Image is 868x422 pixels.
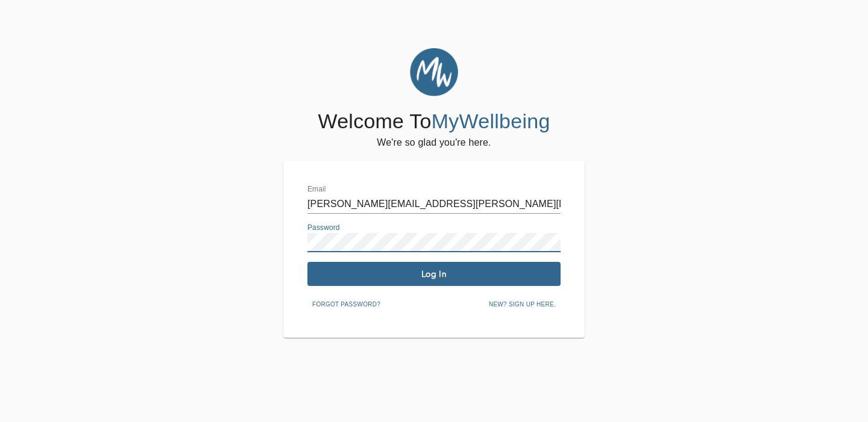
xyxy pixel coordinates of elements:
[312,268,556,280] span: Log In
[318,109,550,134] h4: Welcome To
[307,296,385,314] button: Forgot password?
[377,134,491,151] h6: We're so glad you're here.
[307,225,340,232] label: Password
[484,296,561,314] button: New? Sign up here.
[312,299,380,310] span: Forgot password?
[307,186,326,193] label: Email
[489,299,556,310] span: New? Sign up here.
[307,299,385,308] a: Forgot password?
[307,262,561,286] button: Log In
[432,110,550,132] span: MyWellbeing
[410,48,458,96] img: MyWellbeing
